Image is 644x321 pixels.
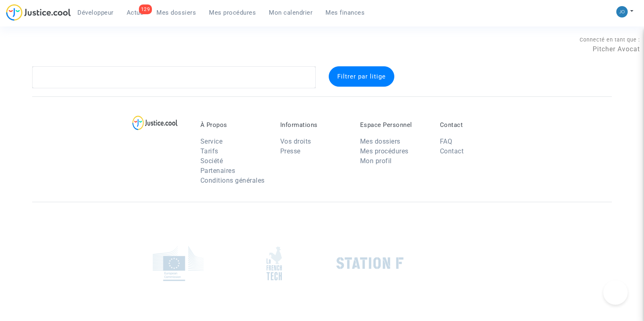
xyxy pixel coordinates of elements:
p: Contact [440,121,508,129]
a: 129Actus [120,7,150,19]
a: Presse [280,147,301,155]
a: Service [200,138,223,145]
img: europe_commision.png [153,246,204,281]
p: Espace Personnel [360,121,428,129]
span: Mes finances [325,9,365,16]
a: Mon calendrier [262,7,319,19]
a: Conditions générales [200,177,265,184]
span: Filtrer par litige [337,73,386,80]
p: À Propos [200,121,268,129]
span: Mes procédures [209,9,256,16]
span: Connecté en tant que : [580,37,640,43]
img: logo-lg.svg [132,116,178,130]
a: Mes finances [319,7,371,19]
img: french_tech.png [266,246,282,281]
img: jc-logo.svg [6,4,71,21]
span: Mes dossiers [156,9,196,16]
a: Mes dossiers [360,138,400,145]
div: 129 [139,4,152,14]
a: Partenaires [200,167,235,175]
p: Informations [280,121,348,129]
img: stationf.png [336,257,404,269]
a: Mes procédures [202,7,262,19]
a: Mes procédures [360,147,409,155]
span: Actus [127,9,144,16]
iframe: Help Scout Beacon - Open [603,280,628,305]
a: Contact [440,147,464,155]
a: Société [200,157,223,165]
a: FAQ [440,138,453,145]
span: Mon calendrier [269,9,312,16]
a: Vos droits [280,138,311,145]
a: Tarifs [200,147,218,155]
a: Mon profil [360,157,392,165]
img: 45a793c8596a0d21866ab9c5374b5e4b [616,6,628,17]
a: Mes dossiers [150,7,202,19]
span: Développeur [77,9,114,16]
a: Développeur [71,7,120,19]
